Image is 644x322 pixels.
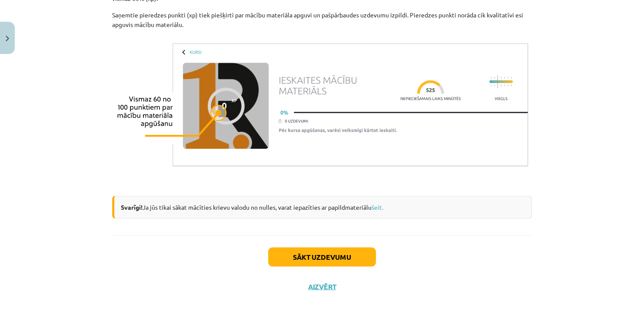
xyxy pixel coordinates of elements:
strong: Svarīgi! [121,203,143,211]
span: Saņemtie pieredzes punkti (xp) tiek piešķirti par mācību materiāla apguvi un pašpārbaudes uzdevum... [112,11,523,38]
button: Sākt uzdevumu [268,247,376,266]
button: Aizvērt [305,282,339,291]
img: icon-close-lesson-0947bae3869378f0d4975bcd49f059093ad1ed9edebbc8119c70593378902aed.svg [6,36,9,41]
a: šeit. [372,203,383,211]
div: Ja jūs tikai sākat mācīties krievu valodu no nulles, varat iepazīties ar papildmateriālu [112,195,532,218]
